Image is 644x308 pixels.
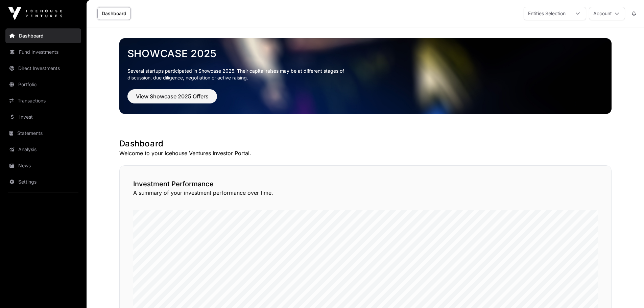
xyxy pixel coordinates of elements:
p: A summary of your investment performance over time. [133,189,598,197]
a: Dashboard [97,7,131,20]
a: Dashboard [5,28,81,43]
span: View Showcase 2025 Offers [136,92,209,100]
p: Welcome to your Icehouse Ventures Investor Portal. [119,149,612,157]
iframe: Chat Widget [610,276,644,308]
a: Portfolio [5,77,81,92]
p: Several startups participated in Showcase 2025. Their capital raises may be at different stages o... [127,68,355,81]
h2: Investment Performance [133,179,598,189]
a: Fund Investments [5,45,81,60]
button: View Showcase 2025 Offers [127,89,217,103]
a: View Showcase 2025 Offers [127,96,217,103]
a: Invest [5,110,81,124]
a: Transactions [5,93,81,108]
img: Showcase 2025 [119,38,612,114]
img: Icehouse Ventures Logo [8,7,62,20]
a: Analysis [5,142,81,157]
a: Settings [5,174,81,189]
a: Showcase 2025 [127,47,603,60]
h1: Dashboard [119,138,612,149]
a: News [5,158,81,173]
a: Direct Investments [5,61,81,76]
button: Account [589,7,625,20]
a: Statements [5,126,81,141]
div: Entities Selection [524,7,570,20]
